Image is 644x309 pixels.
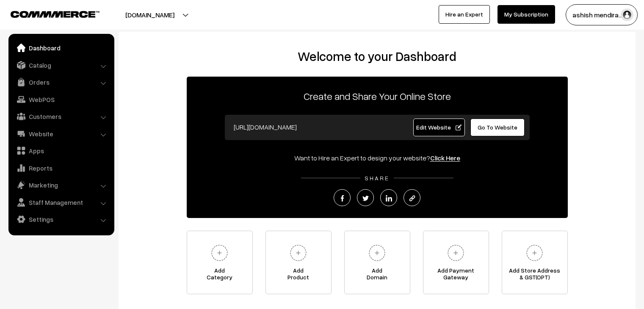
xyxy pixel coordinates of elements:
a: Add PaymentGateway [423,231,489,294]
span: Add Category [187,267,252,284]
h2: Welcome to your Dashboard [127,49,627,64]
img: COMMMERCE [11,11,100,17]
img: plus.svg [444,241,467,265]
a: Customers [11,109,111,124]
img: plus.svg [208,241,231,265]
a: Settings [11,212,111,227]
a: AddCategory [187,231,253,294]
a: Hire an Expert [439,5,490,24]
button: [DOMAIN_NAME] [96,4,204,25]
img: user [621,8,633,21]
div: Want to Hire an Expert to design your website? [187,153,568,163]
a: AddProduct [265,231,332,294]
img: plus.svg [365,241,389,265]
a: COMMMERCE [11,8,85,19]
a: My Subscription [498,5,555,24]
a: Edit Website [413,119,465,136]
span: Add Product [266,267,331,284]
a: Add Store Address& GST(OPT) [502,231,568,294]
span: Add Domain [345,267,410,284]
a: WebPOS [11,92,111,107]
a: Orders [11,74,111,90]
a: Marketing [11,177,111,193]
a: Catalog [11,58,111,73]
a: Click Here [430,154,460,162]
a: Website [11,126,111,141]
a: AddDomain [344,231,410,294]
a: Dashboard [11,40,111,55]
span: Add Store Address & GST(OPT) [502,267,567,284]
a: Go To Website [470,119,525,136]
span: Go To Website [478,124,517,131]
img: plus.svg [287,241,310,265]
a: Apps [11,143,111,158]
a: Staff Management [11,195,111,210]
span: SHARE [360,174,394,182]
img: plus.svg [523,241,546,265]
p: Create and Share Your Online Store [187,88,568,104]
button: ashish mendira… [566,4,638,25]
span: Add Payment Gateway [423,267,489,284]
a: Reports [11,160,111,176]
span: Edit Website [416,124,462,131]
